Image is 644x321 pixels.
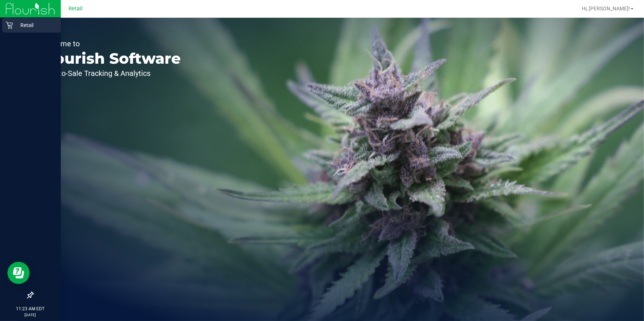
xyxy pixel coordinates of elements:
p: Retail [13,21,57,30]
p: 11:23 AM EDT [3,305,57,312]
span: Retail [69,6,83,12]
iframe: Resource center [7,262,30,284]
inline-svg: Retail [6,21,13,29]
p: Welcome to [40,40,181,47]
p: [DATE] [3,312,57,318]
p: Seed-to-Sale Tracking & Analytics [40,70,181,77]
span: Hi, [PERSON_NAME]! [582,6,630,11]
p: Flourish Software [40,51,181,66]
